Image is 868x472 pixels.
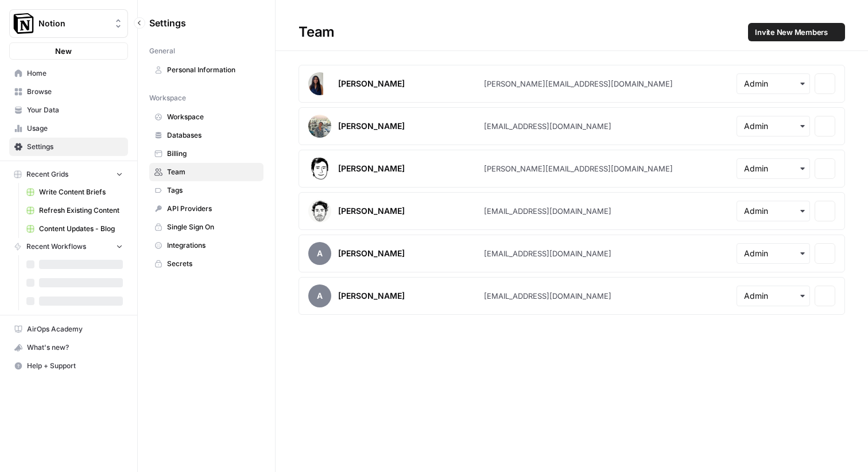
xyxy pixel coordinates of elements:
[149,200,263,218] a: API Providers
[149,93,186,103] span: Workspace
[21,220,128,238] a: Content Updates - Blog
[167,222,258,232] span: Single Sign On
[149,126,263,145] a: Databases
[13,13,34,34] img: Notion Logo
[748,23,845,41] button: Invite New Members
[167,259,258,269] span: Secrets
[21,183,128,201] a: Write Content Briefs
[9,238,128,255] button: Recent Workflows
[9,42,128,60] button: New
[338,290,405,302] div: [PERSON_NAME]
[21,201,128,220] a: Refresh Existing Content
[26,169,68,180] span: Recent Grids
[167,204,258,214] span: API Providers
[484,163,673,174] div: [PERSON_NAME][EMAIL_ADDRESS][DOMAIN_NAME]
[308,157,331,180] img: avatar
[308,284,331,307] span: A
[149,108,263,126] a: Workspace
[9,166,128,183] button: Recent Grids
[167,65,258,75] span: Personal Information
[338,248,405,259] div: [PERSON_NAME]
[9,138,128,156] a: Settings
[744,120,803,132] input: Admin
[308,242,331,265] span: A
[38,18,108,29] span: Notion
[167,240,258,251] span: Integrations
[149,255,263,273] a: Secrets
[27,105,123,115] span: Your Data
[55,45,72,57] span: New
[149,163,263,181] a: Team
[39,187,123,197] span: Write Content Briefs
[9,64,128,83] a: Home
[9,101,128,119] a: Your Data
[484,290,611,302] div: [EMAIL_ADDRESS][DOMAIN_NAME]
[9,9,128,38] button: Workspace: Notion
[484,248,611,259] div: [EMAIL_ADDRESS][DOMAIN_NAME]
[27,68,123,79] span: Home
[39,205,123,216] span: Refresh Existing Content
[149,46,175,56] span: General
[484,120,611,132] div: [EMAIL_ADDRESS][DOMAIN_NAME]
[149,61,263,79] a: Personal Information
[338,205,405,217] div: [PERSON_NAME]
[167,130,258,141] span: Databases
[484,78,673,89] div: [PERSON_NAME][EMAIL_ADDRESS][DOMAIN_NAME]
[149,16,186,30] span: Settings
[744,163,803,174] input: Admin
[308,115,331,138] img: avatar
[744,78,803,89] input: Admin
[149,218,263,236] a: Single Sign On
[338,163,405,174] div: [PERSON_NAME]
[9,83,128,101] a: Browse
[308,72,323,95] img: avatar
[9,357,128,375] button: Help + Support
[744,290,803,302] input: Admin
[167,149,258,159] span: Billing
[27,324,123,334] span: AirOps Academy
[27,123,123,134] span: Usage
[149,236,263,255] a: Integrations
[26,241,86,252] span: Recent Workflows
[167,167,258,177] span: Team
[484,205,611,217] div: [EMAIL_ADDRESS][DOMAIN_NAME]
[308,200,331,223] img: avatar
[744,248,803,259] input: Admin
[27,87,123,97] span: Browse
[338,78,405,89] div: [PERSON_NAME]
[149,145,263,163] a: Billing
[149,181,263,200] a: Tags
[9,119,128,138] a: Usage
[744,205,803,217] input: Admin
[167,185,258,196] span: Tags
[338,120,405,132] div: [PERSON_NAME]
[276,23,868,41] div: Team
[9,338,128,357] button: What's new?
[9,320,128,338] a: AirOps Academy
[39,224,123,234] span: Content Updates - Blog
[755,26,828,38] span: Invite New Members
[27,142,123,152] span: Settings
[27,361,123,371] span: Help + Support
[167,112,258,122] span: Workspace
[10,339,127,356] div: What's new?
